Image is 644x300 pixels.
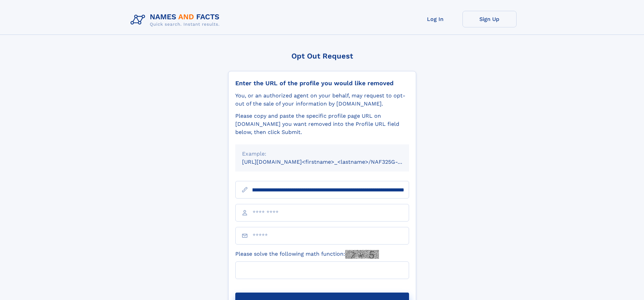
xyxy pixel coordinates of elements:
[235,112,409,136] div: Please copy and paste the specific profile page URL on [DOMAIN_NAME] you want removed into the Pr...
[235,92,409,108] div: You, or an authorized agent on your behalf, may request to opt-out of the sale of your informatio...
[242,150,402,158] div: Example:
[408,11,462,27] a: Log In
[235,250,379,259] label: Please solve the following math function:
[228,52,416,60] div: Opt Out Request
[128,11,225,29] img: Logo Names and Facts
[462,11,517,27] a: Sign Up
[235,79,409,87] div: Enter the URL of the profile you would like removed
[242,159,422,165] small: [URL][DOMAIN_NAME]<firstname>_<lastname>/NAF325G-xxxxxxxx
